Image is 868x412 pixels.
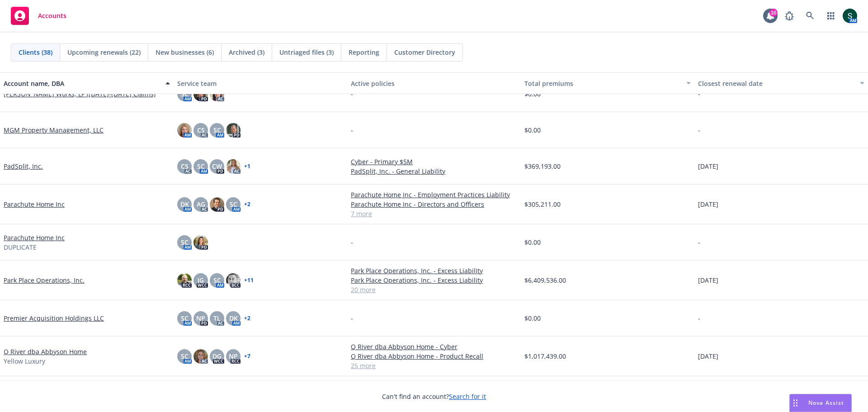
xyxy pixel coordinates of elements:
span: TL [213,313,221,323]
span: SC [213,125,221,135]
span: SC [181,351,189,361]
img: photo [210,197,224,212]
span: SC [213,275,221,285]
a: + 1 [244,164,250,169]
a: Premier Acquisition Holdings LLC [4,313,104,323]
div: Active policies [351,79,517,88]
span: DG [212,351,222,361]
button: Service team [174,72,347,94]
span: - [351,125,353,135]
span: JG [198,275,204,285]
img: photo [226,159,241,174]
span: CS [197,125,205,135]
a: Park Place Operations, Inc. - Excess Liability [351,275,517,285]
button: Total premiums [521,72,694,94]
span: Can't find an account? [382,392,486,401]
span: [DATE] [698,199,718,209]
span: Customer Directory [394,47,455,57]
span: Clients (38) [19,47,52,57]
span: $0.00 [524,313,541,323]
a: Parachute Home Inc - Employment Practices Liability [351,190,517,199]
span: [DATE] [698,275,718,285]
div: Closest renewal date [698,79,854,88]
span: - [351,313,353,323]
span: DK [229,313,238,323]
span: $305,211.00 [524,199,561,209]
span: [DATE] [698,161,718,171]
img: photo [193,235,208,250]
span: $369,193.00 [524,161,561,171]
span: DUPLICATE [4,242,37,252]
span: Reporting [349,47,379,57]
span: Accounts [38,12,66,19]
a: Search for it [449,392,486,401]
a: Park Place Operations, Inc. - Excess Liability [351,266,517,275]
a: MGM Property Management, LLC [4,125,104,135]
a: Q River dba Abbyson Home - Cyber [351,342,517,351]
button: Active policies [347,72,521,94]
span: DK [180,199,189,209]
span: Nova Assist [808,399,844,407]
a: Q River dba Abbyson Home - Product Recall [351,351,517,361]
a: + 7 [244,354,250,359]
img: photo [843,9,857,23]
a: 7 more [351,209,517,218]
span: NP [229,351,238,361]
span: Untriaged files (3) [279,47,334,57]
span: AG [197,199,205,209]
a: Park Place Operations, Inc. [4,275,85,285]
span: [DATE] [698,351,718,361]
img: photo [177,123,192,137]
span: SC [230,199,237,209]
span: - [698,313,700,323]
a: Parachute Home Inc [4,233,65,242]
a: Switch app [822,7,840,25]
a: Q River dba Abbyson Home [4,347,87,356]
button: Nova Assist [789,394,852,412]
div: Total premiums [524,79,681,88]
span: New businesses (6) [156,47,214,57]
span: NP [196,313,205,323]
div: Drag to move [790,394,801,412]
img: photo [193,349,208,364]
a: Search [801,7,819,25]
div: Account name, DBA [4,79,160,88]
span: CW [212,161,222,171]
a: PadSplit, Inc. [4,161,43,171]
span: - [698,125,700,135]
img: photo [226,123,241,137]
img: photo [226,273,241,288]
a: + 2 [244,316,250,321]
div: Service team [177,79,344,88]
div: 10 [769,9,778,17]
span: SC [181,313,189,323]
span: Upcoming renewals (22) [67,47,141,57]
a: PadSplit, Inc. - General Liability [351,166,517,176]
span: SC [181,237,189,247]
span: CS [181,161,189,171]
a: Report a Bug [780,7,798,25]
span: - [698,237,700,247]
span: $6,409,536.00 [524,275,566,285]
a: 25 more [351,361,517,370]
span: $0.00 [524,237,541,247]
span: SC [197,161,205,171]
a: Parachute Home Inc [4,199,65,209]
span: Yellow Luxury [4,356,45,366]
a: + 2 [244,202,250,207]
a: Cyber - Primary $5M [351,157,517,166]
img: photo [177,273,192,288]
button: Closest renewal date [694,72,868,94]
span: Archived (3) [229,47,264,57]
span: - [351,237,353,247]
a: 20 more [351,285,517,294]
a: Parachute Home Inc - Directors and Officers [351,199,517,209]
a: + 11 [244,278,254,283]
span: $0.00 [524,125,541,135]
a: Accounts [7,3,70,28]
span: $1,017,439.00 [524,351,566,361]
